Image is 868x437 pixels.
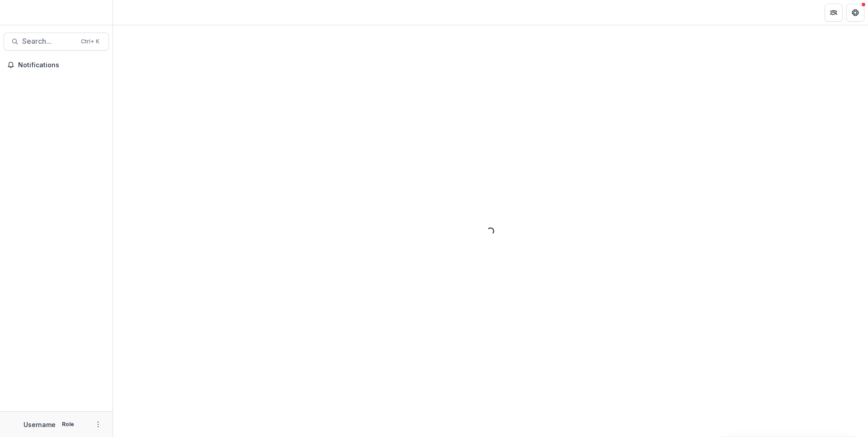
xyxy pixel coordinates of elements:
button: More [93,419,104,430]
p: Username [24,420,56,429]
button: Search... [4,33,109,51]
span: Notifications [18,61,105,69]
p: Role [59,420,77,428]
div: Ctrl + K [79,37,101,46]
button: Get Help [846,4,864,22]
button: Notifications [4,58,109,72]
button: Partners [825,4,843,22]
span: Search... [22,37,75,46]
